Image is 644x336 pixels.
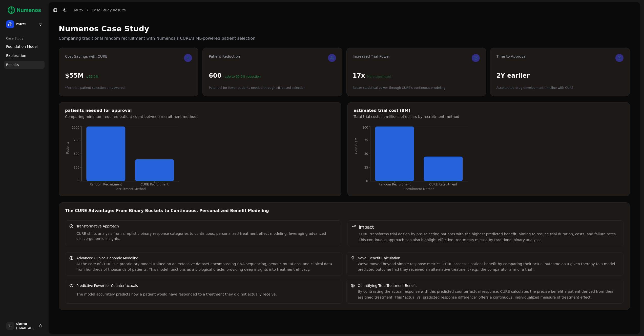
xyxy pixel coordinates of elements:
[76,291,277,297] p: The model accurately predicts how a patient would have responded to a treatment they did not actu...
[140,183,169,186] tspan: CURE Recruitment
[378,183,411,186] tspan: Random Recruitment
[496,86,574,90] p: Accelerated drug development timeline with CURE
[6,322,14,330] span: D
[403,187,434,191] tspan: Recruitment Method
[4,4,45,16] img: Numenos
[353,72,365,80] p: 17 x
[358,261,619,273] p: We've moved beyond simple response metrics. CURE assesses patient benefit by comparing their actu...
[74,166,79,169] tspan: 250
[223,75,261,79] p: Up to 60.0 % reduction
[4,18,45,30] button: mut5
[65,54,192,62] div: Cost Savings with CURE
[59,35,630,41] p: Comparing traditional random recruitment with Numenos's CURE's ML-powered patient selection
[4,61,45,69] a: Results
[358,289,619,300] p: By contrasting the actual response with this predicted counterfactual response, CURE calculates t...
[4,34,45,43] div: Case Study
[496,72,530,80] p: 2Y earlier
[364,152,368,156] tspan: 50
[362,126,368,129] tspan: 100
[66,142,69,154] tspan: Patients
[74,8,126,13] nav: breadcrumb
[364,166,368,169] tspan: 25
[367,75,391,79] p: More significant
[92,8,126,13] a: Case Study Results
[6,62,19,67] span: Results
[76,224,337,229] div: Transformative Approach
[65,72,84,80] p: $ 55 M
[86,75,98,79] p: 55.0 %
[355,138,358,154] tspan: Cost in $M
[366,179,368,183] tspan: 0
[359,231,619,243] p: CURE transforms trial design by pre-selecting patients with the highest predicted benefit, aiming...
[65,109,335,113] div: patients needed for approval
[359,224,619,231] div: Impact
[358,256,619,261] div: Novel Benefit Calculation
[76,256,338,261] div: Advanced Clinico-Genomic Modeling
[354,109,624,113] div: estimated trial cost ($M)
[429,183,457,186] tspan: CURE Recruitment
[76,231,337,241] div: CURE shifts analysis from simplistic binary response categories to continuous, personalized treat...
[353,86,446,90] p: Better statistical power through CURE's continuous modeling
[65,86,124,90] p: *Per trial, patient selection empowered
[209,54,336,62] div: Patient Reduction
[16,326,36,330] span: [EMAIL_ADDRESS]
[4,43,45,51] a: Foundation Model
[496,54,624,62] div: Time to Approval
[354,114,624,119] div: Total trial costs in millions of dollars by recruitment method
[74,8,83,13] a: mut5
[4,52,45,60] a: Exploration
[6,44,38,49] span: Foundation Model
[65,114,335,119] div: Comparing minimum required patient count between recruitment methods
[16,322,36,326] span: demo
[59,24,630,33] h1: Numenos Case Study
[74,152,79,156] tspan: 500
[76,261,338,273] p: At the core of CURE is a proprietary model trained on an extensive dataset encompassing RNA seque...
[209,72,221,80] p: 600
[16,22,36,27] span: mut5
[65,209,624,213] div: The CURE Advantage: From Binary Buckets to Continuous, Personalized Benefit Modeling
[115,187,146,191] tspan: Recruitment Method
[353,54,480,62] div: Increased Trial Power
[90,183,122,186] tspan: Random Recruitment
[72,126,79,129] tspan: 1000
[76,283,338,288] div: Predictive Power for Counterfactuals
[364,138,368,142] tspan: 75
[4,320,45,332] button: Ddemo[EMAIL_ADDRESS]
[77,179,79,183] tspan: 0
[209,86,305,90] p: Potential for fewer patients needed through ML-based selection
[358,283,619,288] div: Quantifying True Treatment Benefit
[74,138,79,142] tspan: 750
[6,53,26,58] span: Exploration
